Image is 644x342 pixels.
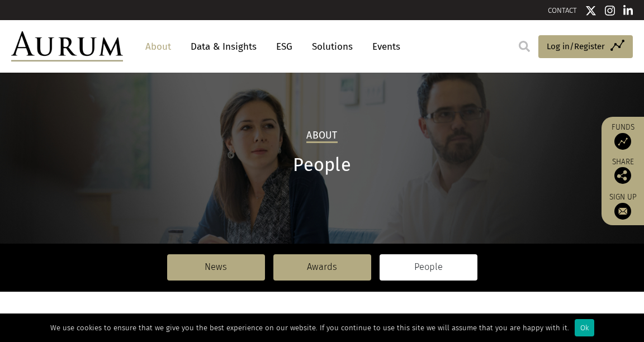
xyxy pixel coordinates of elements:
[538,35,633,59] a: Log in/Register
[605,5,615,16] img: Instagram icon
[607,122,638,150] a: Funds
[585,5,596,16] img: Twitter icon
[167,254,265,280] a: News
[273,254,371,280] a: Awards
[614,167,631,184] img: Share this post
[547,40,605,53] span: Log in/Register
[548,6,577,15] a: CONTACT
[623,5,633,16] img: Linkedin icon
[306,130,337,143] h2: About
[271,36,298,57] a: ESG
[575,319,594,336] div: Ok
[11,31,123,61] img: Aurum
[519,41,530,52] img: search.svg
[607,192,638,220] a: Sign up
[306,36,358,57] a: Solutions
[380,254,477,280] a: People
[140,36,177,57] a: About
[614,133,631,150] img: Access Funds
[614,203,631,220] img: Sign up to our newsletter
[185,36,262,57] a: Data & Insights
[607,158,638,184] div: Share
[11,154,633,176] h1: People
[367,36,400,57] a: Events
